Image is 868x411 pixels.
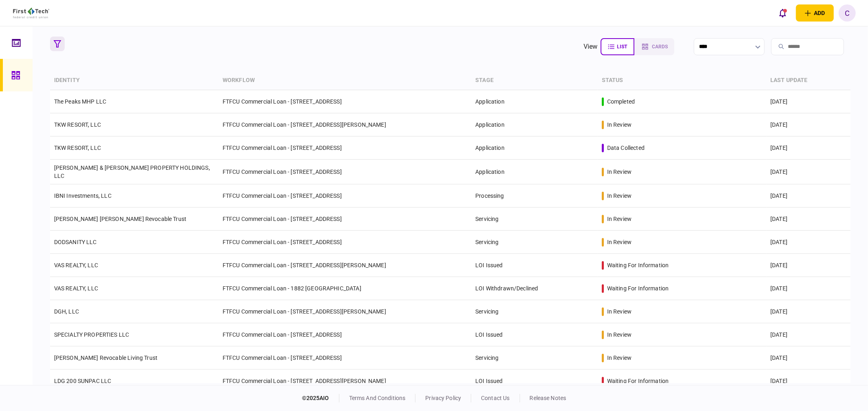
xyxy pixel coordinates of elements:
td: Application [471,136,598,160]
div: in review [607,331,632,339]
td: [DATE] [766,184,851,208]
td: [DATE] [766,136,851,160]
td: FTFCU Commercial Loan - [STREET_ADDRESS] [219,160,471,184]
a: [PERSON_NAME] [PERSON_NAME] Revocable Trust [54,216,186,222]
div: data collected [607,144,645,152]
a: DGH, LLC [54,308,79,315]
td: FTFCU Commercial Loan - [STREET_ADDRESS][PERSON_NAME] [219,300,471,323]
th: identity [50,71,219,90]
td: [DATE] [766,323,851,346]
a: VAS REALTY, LLC [54,262,98,268]
div: view [584,42,598,52]
td: [DATE] [766,254,851,277]
div: in review [607,168,632,176]
td: FTFCU Commercial Loan - 1882 [GEOGRAPHIC_DATA] [219,277,471,300]
a: SPECIALTY PROPERTIES LLC [54,331,129,338]
button: cards [634,38,674,55]
td: Servicing [471,231,598,254]
button: C [839,4,856,22]
td: [DATE] [766,231,851,254]
div: in review [607,215,632,223]
span: list [617,44,627,50]
td: [DATE] [766,90,851,113]
th: last update [766,71,851,90]
span: cards [652,44,668,50]
div: in review [607,354,632,362]
button: open adding identity options [796,4,834,22]
td: Servicing [471,208,598,231]
td: FTFCU Commercial Loan - [STREET_ADDRESS] [219,231,471,254]
a: VAS REALTY, LLC [54,285,98,292]
td: FTFCU Commercial Loan - [STREET_ADDRESS] [219,136,471,160]
td: Application [471,160,598,184]
div: © 2025 AIO [302,394,339,402]
td: FTFCU Commercial Loan - [STREET_ADDRESS][PERSON_NAME] [219,254,471,277]
td: Servicing [471,346,598,370]
button: open notifications list [774,4,791,22]
button: list [601,38,634,55]
a: IBNI Investments, LLC [54,193,112,199]
div: waiting for information [607,377,669,385]
a: [PERSON_NAME] Revocable Living Trust [54,355,157,361]
td: Servicing [471,300,598,323]
td: FTFCU Commercial Loan - [STREET_ADDRESS] [219,323,471,346]
td: Processing [471,184,598,208]
td: LOI Withdrawn/Declined [471,277,598,300]
a: TKW RESORT, LLC [54,121,101,128]
td: LOI Issued [471,370,598,393]
a: terms and conditions [349,395,406,401]
a: DODSANITY LLC [54,239,97,245]
img: client company logo [13,8,49,18]
div: waiting for information [607,284,669,292]
td: FTFCU Commercial Loan - [STREET_ADDRESS][PERSON_NAME] [219,113,471,136]
a: release notes [530,395,566,401]
th: stage [471,71,598,90]
td: FTFCU Commercial Loan - [STREET_ADDRESS] [219,184,471,208]
td: [DATE] [766,346,851,370]
div: in review [607,192,632,200]
td: [DATE] [766,300,851,323]
td: FTFCU Commercial Loan - [STREET_ADDRESS][PERSON_NAME] [219,370,471,393]
td: FTFCU Commercial Loan - [STREET_ADDRESS] [219,208,471,231]
a: contact us [481,395,509,401]
td: Application [471,90,598,113]
td: [DATE] [766,370,851,393]
td: [DATE] [766,208,851,231]
td: Application [471,113,598,136]
a: The Peaks MHP LLC [54,98,107,105]
a: TKW RESORT, LLC [54,145,101,151]
div: in review [607,121,632,129]
a: privacy policy [425,395,461,401]
div: completed [607,97,635,106]
a: LDG 200 SUNPAC LLC [54,378,112,384]
td: LOI Issued [471,254,598,277]
div: in review [607,238,632,246]
div: waiting for information [607,261,669,269]
td: LOI Issued [471,323,598,346]
td: [DATE] [766,277,851,300]
td: FTFCU Commercial Loan - [STREET_ADDRESS] [219,346,471,370]
td: [DATE] [766,160,851,184]
th: workflow [219,71,471,90]
a: [PERSON_NAME] & [PERSON_NAME] PROPERTY HOLDINGS, LLC [54,164,210,179]
td: FTFCU Commercial Loan - [STREET_ADDRESS] [219,90,471,113]
td: [DATE] [766,113,851,136]
th: status [598,71,766,90]
div: in review [607,307,632,316]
